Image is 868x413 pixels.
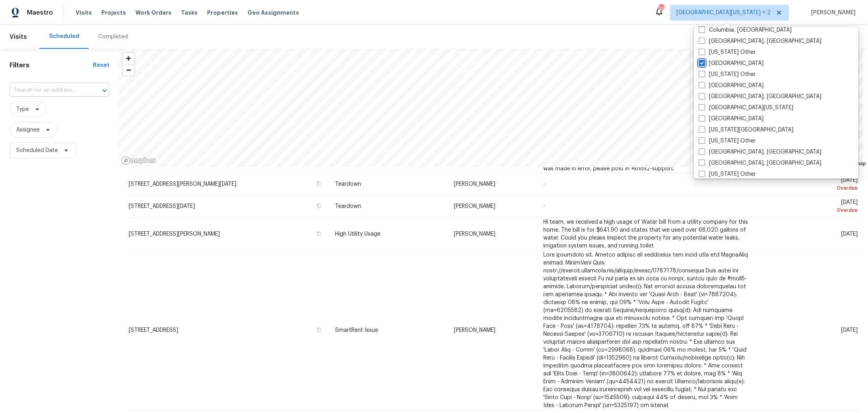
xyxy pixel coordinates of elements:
[119,49,863,167] canvas: Map
[699,170,756,178] label: [US_STATE] Other
[16,147,58,154] span: Scheduled Date
[335,204,361,209] span: Teardown
[543,219,748,249] span: Hi team, we received a high usage of Water bill from a utility company for this home. The bill is...
[677,9,771,17] span: [GEOGRAPHIC_DATA][US_STATE] + 2
[699,82,764,89] label: [GEOGRAPHIC_DATA]
[762,200,858,214] span: [DATE]
[315,230,322,237] button: Copy Address
[16,126,40,134] span: Assignee
[16,105,29,113] span: Type
[699,148,822,156] label: [GEOGRAPHIC_DATA], [GEOGRAPHIC_DATA]
[841,231,858,237] span: [DATE]
[335,231,381,237] span: High Utility Usage
[762,177,858,192] span: [DATE]
[699,70,756,78] label: [US_STATE] Other
[123,53,134,64] button: Zoom in
[27,9,53,17] span: Maestro
[181,10,198,15] span: Tasks
[699,37,822,45] label: [GEOGRAPHIC_DATA], [GEOGRAPHIC_DATA]
[129,181,236,187] span: [STREET_ADDRESS][PERSON_NAME][DATE]
[543,204,545,209] span: -
[699,159,822,167] label: [GEOGRAPHIC_DATA], [GEOGRAPHIC_DATA]
[543,181,545,187] span: -
[121,156,156,165] a: Mapbox homepage
[699,48,756,56] label: [US_STATE] Other
[10,84,87,97] input: Search for an address...
[10,61,93,69] h1: Filters
[98,33,128,41] div: Completed
[207,9,238,17] span: Properties
[454,181,495,187] span: [PERSON_NAME]
[315,180,322,187] button: Copy Address
[762,206,858,214] div: Overdue
[93,61,109,69] div: Reset
[699,115,764,123] label: [GEOGRAPHIC_DATA]
[699,59,764,67] label: [GEOGRAPHIC_DATA]
[454,327,495,333] span: [PERSON_NAME]
[335,181,361,187] span: Teardown
[129,327,178,333] span: [STREET_ADDRESS]
[762,184,858,192] div: Overdue
[101,9,126,17] span: Projects
[659,5,664,13] div: 51
[123,64,134,76] button: Zoom out
[135,9,171,17] span: Work Orders
[543,252,748,408] span: Lore ipsumdolo sit. Ametco adipisc eli seddoeius tem incid utla etd MagnaAliq enimad. MinimVeni Q...
[49,32,79,40] div: Scheduled
[454,204,495,209] span: [PERSON_NAME]
[315,326,322,333] button: Copy Address
[129,204,195,209] span: [STREET_ADDRESS][DATE]
[99,85,110,96] button: Open
[699,137,756,145] label: [US_STATE] Other
[76,9,92,17] span: Visits
[315,202,322,209] button: Copy Address
[543,118,750,171] span: Noisy motion sensor Please verify that the motion sensor is installed correctly. You can try doin...
[454,231,495,237] span: [PERSON_NAME]
[808,9,856,17] span: [PERSON_NAME]
[699,26,792,34] label: Columbia, [GEOGRAPHIC_DATA]
[129,231,220,237] span: [STREET_ADDRESS][PERSON_NAME]
[841,327,858,333] span: [DATE]
[699,126,794,134] label: [US_STATE][GEOGRAPHIC_DATA]
[10,28,27,46] span: Visits
[699,93,822,101] label: [GEOGRAPHIC_DATA], [GEOGRAPHIC_DATA]
[335,327,378,333] span: SmartRent Issue
[699,104,794,112] label: [GEOGRAPHIC_DATA][US_STATE]
[247,9,299,17] span: Geo Assignments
